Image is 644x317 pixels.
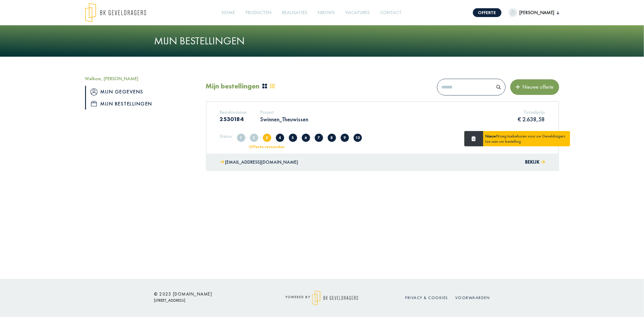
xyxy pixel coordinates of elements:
[289,134,297,142] span: Offerte afgekeurd
[486,133,498,139] strong: Nieuw!
[509,8,559,17] button: [PERSON_NAME]
[91,101,97,106] img: icon
[85,3,146,22] img: logo
[302,134,310,142] span: Offerte goedgekeurd
[354,134,362,142] span: Geleverd/afgehaald
[518,115,545,123] p: € 2.638,58
[269,291,375,305] div: powered by
[220,133,233,139] h5: Status:
[341,134,349,142] span: Klaar voor levering/afhaling
[405,295,448,300] a: Privacy & cookies
[261,115,309,123] p: Swinnen_Theuwissen
[243,145,291,149] div: Offerte verzonden
[483,131,570,146] div: Voeg toebehoren voor uw Geveldragers toe aan uw bestelling
[85,76,197,81] h5: Welkom, [PERSON_NAME]
[328,134,336,142] span: In nabehandeling
[276,134,284,142] span: Offerte in overleg
[220,109,247,115] h5: Bestelnummer
[473,8,501,17] a: Offerte
[378,6,404,19] a: Contact
[85,86,197,98] a: iconMijn gegevens
[261,109,309,115] h5: Project
[263,134,271,142] span: Offerte verzonden
[517,9,557,16] span: [PERSON_NAME]
[154,297,260,304] p: [STREET_ADDRESS]
[154,291,260,297] h6: © 2025 [DOMAIN_NAME]
[90,88,97,95] img: icon
[154,35,490,47] h1: Mijn bestellingen
[315,134,323,142] span: In productie
[237,134,245,142] span: Aangemaakt
[206,82,260,90] h2: Mijn bestellingen
[85,98,197,110] a: iconMijn bestellingen
[220,158,298,167] a: [EMAIL_ADDRESS][DOMAIN_NAME]
[520,83,554,90] span: Nieuwe offerte
[509,8,517,17] img: dummypic.png
[496,85,501,89] img: search.svg
[315,6,337,19] a: Nieuws
[280,6,309,19] a: Realisaties
[510,79,559,95] button: Nieuwe offerte
[312,291,358,305] img: logo
[525,158,545,167] button: Bekijk
[243,6,274,19] a: Producten
[518,109,545,115] h5: Totaalprijs
[250,134,258,142] span: Volledig
[343,6,372,19] a: Vacatures
[220,115,247,123] h3: 2530184
[455,295,490,300] a: Voorwaarden
[219,6,237,19] a: Home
